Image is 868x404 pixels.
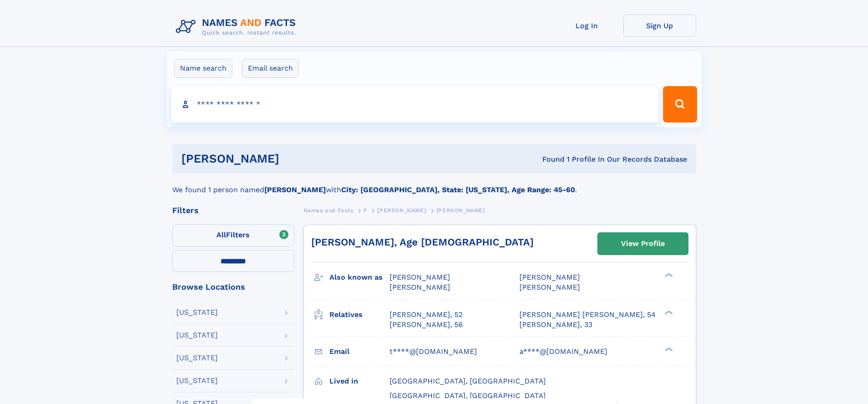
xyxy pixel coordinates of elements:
[311,236,534,248] a: [PERSON_NAME], Age [DEMOGRAPHIC_DATA]
[519,310,656,320] a: [PERSON_NAME] [PERSON_NAME], 54
[264,185,326,194] b: [PERSON_NAME]
[303,205,354,216] a: Names and Facts
[341,185,575,194] b: City: [GEOGRAPHIC_DATA], State: [US_STATE], Age Range: 45-60
[172,15,303,39] img: Logo Names and Facts
[623,15,696,37] a: Sign Up
[172,283,294,291] div: Browse Locations
[329,307,390,322] h3: Relatives
[390,320,463,330] a: [PERSON_NAME], 56
[171,86,659,123] input: search input
[172,206,294,215] div: Filters
[519,283,580,291] span: [PERSON_NAME]
[390,310,462,320] a: [PERSON_NAME], 52
[663,86,697,123] button: Search Button
[377,207,426,214] span: [PERSON_NAME]
[390,377,546,385] span: [GEOGRAPHIC_DATA], [GEOGRAPHIC_DATA]
[364,207,367,214] span: F
[390,273,450,281] span: [PERSON_NAME]
[390,283,450,291] span: [PERSON_NAME]
[172,225,294,246] label: Filters
[176,354,218,362] div: [US_STATE]
[216,230,226,239] span: All
[621,233,665,254] div: View Profile
[519,273,580,281] span: [PERSON_NAME]
[181,153,411,164] h1: [PERSON_NAME]
[519,320,592,330] a: [PERSON_NAME], 33
[329,373,390,389] h3: Lived in
[437,207,485,214] span: [PERSON_NAME]
[550,15,623,37] a: Log In
[329,270,390,285] h3: Also known as
[176,377,218,384] div: [US_STATE]
[176,309,218,316] div: [US_STATE]
[390,391,546,400] span: [GEOGRAPHIC_DATA], [GEOGRAPHIC_DATA]
[364,205,367,216] a: F
[176,332,218,339] div: [US_STATE]
[329,344,390,359] h3: Email
[377,205,426,216] a: [PERSON_NAME]
[663,346,673,352] div: ❯
[174,59,232,78] label: Name search
[242,59,299,78] label: Email search
[663,309,673,315] div: ❯
[411,154,687,164] div: Found 1 Profile In Our Records Database
[663,272,673,278] div: ❯
[598,233,688,255] a: View Profile
[172,174,696,195] div: We found 1 person named with .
